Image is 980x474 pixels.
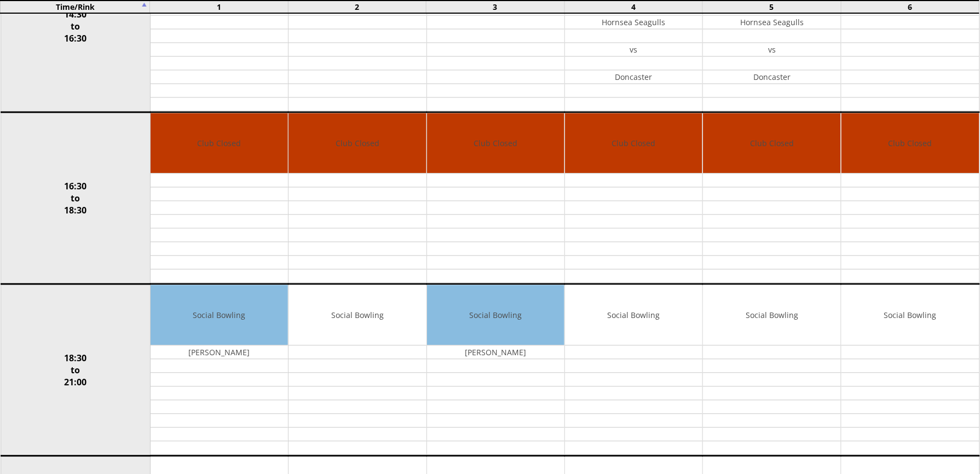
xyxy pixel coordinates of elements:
[565,71,702,84] td: Doncaster
[151,285,288,346] td: Social Bowling
[703,285,840,346] td: Social Bowling
[1,1,150,13] td: Time/Rink
[149,1,288,13] td: 1
[565,16,702,30] td: Hornsea Seagulls
[703,43,840,57] td: vs
[288,1,426,13] td: 2
[564,1,703,13] td: 4
[703,1,841,13] td: 5
[703,71,840,84] td: Doncaster
[841,285,979,346] td: Social Bowling
[426,1,565,13] td: 3
[289,113,426,174] td: Club Closed
[151,113,288,174] td: Club Closed
[703,113,840,174] td: Club Closed
[703,16,840,30] td: Hornsea Seagulls
[1,285,150,456] td: 18:30 to 21:00
[565,113,702,174] td: Club Closed
[841,1,979,13] td: 6
[565,285,702,346] td: Social Bowling
[427,346,564,360] td: [PERSON_NAME]
[151,346,288,360] td: [PERSON_NAME]
[289,285,426,346] td: Social Bowling
[427,113,564,174] td: Club Closed
[427,285,564,346] td: Social Bowling
[565,43,702,57] td: vs
[1,113,150,285] td: 16:30 to 18:30
[841,113,979,174] td: Club Closed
